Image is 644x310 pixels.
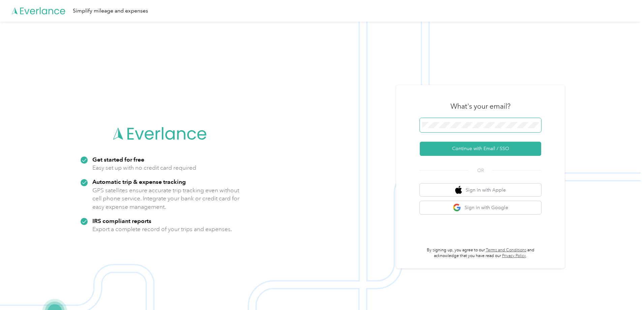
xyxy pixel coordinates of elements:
strong: Automatic trip & expense tracking [92,178,186,185]
img: google logo [453,203,461,212]
div: Simplify mileage and expenses [73,7,148,15]
p: Easy set up with no credit card required [92,164,196,172]
img: apple logo [455,186,462,194]
h3: What's your email? [450,102,510,111]
p: By signing up, you agree to our and acknowledge that you have read our . [420,247,541,259]
p: GPS satellites ensure accurate trip tracking even without cell phone service. Integrate your bank... [92,186,240,211]
button: Continue with Email / SSO [420,142,541,156]
span: OR [469,167,492,174]
button: google logoSign in with Google [420,201,541,214]
a: Privacy Policy [502,253,526,258]
strong: Get started for free [92,156,144,163]
p: Export a complete record of your trips and expenses. [92,225,232,233]
strong: IRS compliant reports [92,217,151,224]
a: Terms and Conditions [486,248,526,253]
button: apple logoSign in with Apple [420,184,541,197]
